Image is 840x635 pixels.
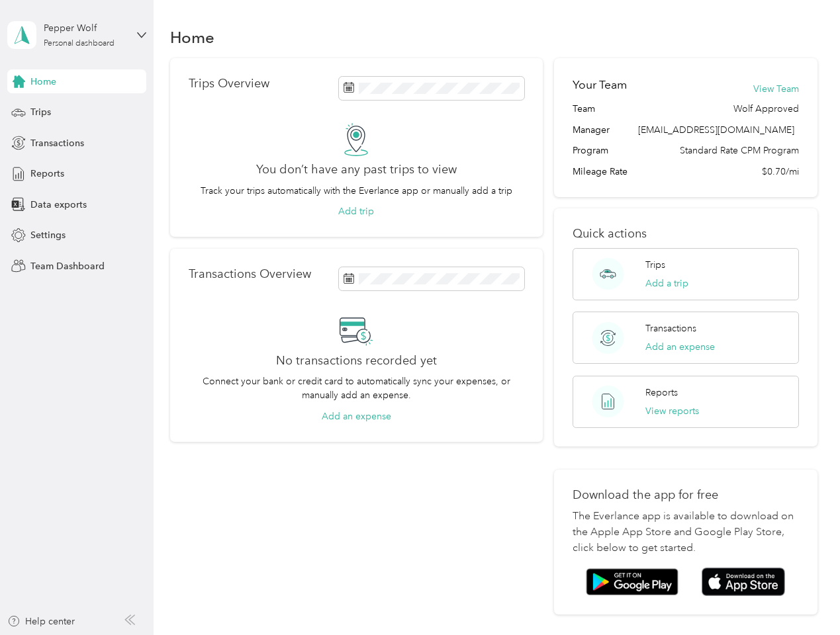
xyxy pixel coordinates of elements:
h2: You don’t have any past trips to view [256,163,457,177]
span: Settings [30,228,66,242]
p: Trips [645,258,665,272]
button: Help center [7,614,75,628]
button: View Team [753,82,799,96]
span: Wolf Approved [733,102,799,116]
p: The Everlance app is available to download on the Apple App Store and Google Play Store, click be... [573,509,798,556]
p: Reports [645,386,678,400]
img: App store [702,568,785,596]
h2: No transactions recorded yet [276,354,437,368]
span: Mileage Rate [573,165,628,179]
span: Trips [30,105,51,119]
span: Data exports [30,198,87,212]
span: $0.70/mi [762,165,799,179]
p: Transactions [645,321,696,335]
div: Personal dashboard [44,40,115,48]
div: Pepper Wolf [44,21,126,35]
p: Trips Overview [189,77,269,91]
p: Track your trips automatically with the Everlance app or manually add a trip [201,184,512,198]
button: Add trip [338,204,374,218]
button: Add a trip [645,276,688,290]
h1: Home [170,30,214,44]
span: Team [573,102,595,116]
button: View reports [645,404,699,418]
img: Google play [586,568,678,596]
span: Home [30,75,56,89]
span: Manager [573,123,610,137]
button: Add an expense [322,409,391,423]
p: Download the app for free [573,488,798,502]
p: Transactions Overview [189,267,311,281]
span: Program [573,144,608,157]
span: Transactions [30,136,84,150]
span: Team Dashboard [30,259,105,273]
span: [EMAIL_ADDRESS][DOMAIN_NAME] [638,124,794,136]
h2: Your Team [573,77,627,93]
span: Standard Rate CPM Program [680,144,799,157]
button: Add an expense [645,340,715,354]
p: Quick actions [573,227,798,241]
span: Reports [30,167,64,181]
p: Connect your bank or credit card to automatically sync your expenses, or manually add an expense. [189,374,524,402]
